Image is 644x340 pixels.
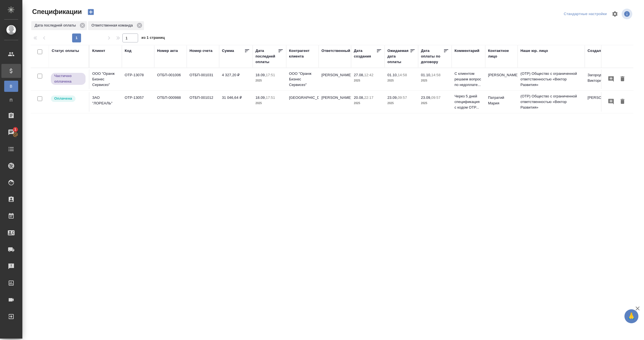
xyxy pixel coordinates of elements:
p: 01.10, [387,73,398,77]
div: Ответственная команда [88,21,144,30]
p: 2025 [255,78,283,83]
td: Загородних Виктория [585,70,617,89]
span: В [7,83,15,89]
button: Создать [84,7,98,17]
div: Код [125,48,131,54]
p: Дата последней оплаты [35,23,78,28]
p: ООО "Оранж Бизнес Сервисез" [289,71,316,88]
a: 1 [1,125,21,139]
p: 17:51 [266,95,275,100]
p: Оплачена [54,96,72,101]
div: Дата оплаты по договору [421,48,443,65]
p: ЗАО "ЛОРЕАЛЬ" [92,95,119,106]
p: 2025 [421,100,449,106]
td: 4 327,20 ₽ [219,70,253,89]
td: OTP-13078 [122,70,154,89]
div: split button [562,10,608,18]
span: П [7,97,15,103]
p: [GEOGRAPHIC_DATA] [289,95,316,100]
div: Комментарий [454,48,479,54]
span: 🙏 [627,310,636,322]
td: ОТБП-001012 [187,92,219,112]
td: ОТБП-000988 [154,92,187,112]
td: ОТБП-001006 [154,70,187,89]
p: 27.08, [354,73,364,77]
p: 22:17 [364,95,373,100]
p: 18.09, [255,95,266,100]
span: 1 [11,127,20,132]
div: Клиент [92,48,105,54]
p: 2025 [354,100,382,106]
p: Частично оплачена [54,73,82,84]
div: Контрагент клиента [289,48,316,59]
p: 2025 [387,100,415,106]
td: 31 046,64 ₽ [219,92,253,112]
p: 09:57 [431,95,441,100]
p: Ответственная команда [91,23,135,28]
a: В [4,81,18,92]
div: Ответственный [321,48,350,54]
p: 23.09, [387,95,398,100]
div: Статус оплаты [52,48,79,54]
p: 09:57 [398,95,407,100]
td: [PERSON_NAME] [585,92,617,112]
button: 🙏 [624,309,638,323]
p: Через 5 дней спецификация с кодом OTP... [454,94,482,110]
p: 23.09, [421,95,431,100]
div: Контактное лицо [488,48,515,59]
span: Настроить таблицу [608,7,622,21]
span: из 1 страниц [141,34,165,42]
button: Удалить [618,74,627,84]
span: Спецификации [31,7,82,16]
a: П [4,95,18,106]
div: Номер счета [190,48,212,54]
p: 14:58 [398,73,407,77]
td: [PERSON_NAME] [319,70,351,89]
p: 20.08, [354,95,364,100]
div: Дата последней оплаты [255,48,278,65]
p: 14:58 [431,73,441,77]
div: Дата создания [354,48,376,59]
button: Удалить [618,97,627,107]
td: (OTP) Общество с ограниченной ответственностью «Вектор Развития» [518,91,585,113]
p: ООО "Оранж Бизнес Сервисез" [92,71,119,88]
p: 2025 [421,78,449,83]
td: Патратий Мария [485,92,518,112]
div: Дата последней оплаты [31,21,87,30]
td: [PERSON_NAME] [485,70,518,89]
p: 2025 [354,78,382,83]
div: Сумма [222,48,234,54]
p: 18.09, [255,73,266,77]
p: 17:51 [266,73,275,77]
p: 12:42 [364,73,373,77]
p: 2025 [387,78,415,83]
div: Ожидаемая дата оплаты [387,48,410,65]
div: Создал [588,48,601,54]
span: Посмотреть информацию [622,9,633,19]
p: С клиентом решаем вопрос по недоплате... [454,71,482,88]
p: 2025 [255,100,283,106]
td: (OTP) Общество с ограниченной ответственностью «Вектор Развития» [518,68,585,90]
td: OTP-13057 [122,92,154,112]
td: ОТБП-001031 [187,70,219,89]
p: 01.10, [421,73,431,77]
div: Номер акта [157,48,178,54]
div: Наше юр. лицо [520,48,548,54]
td: [PERSON_NAME] [319,92,351,112]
